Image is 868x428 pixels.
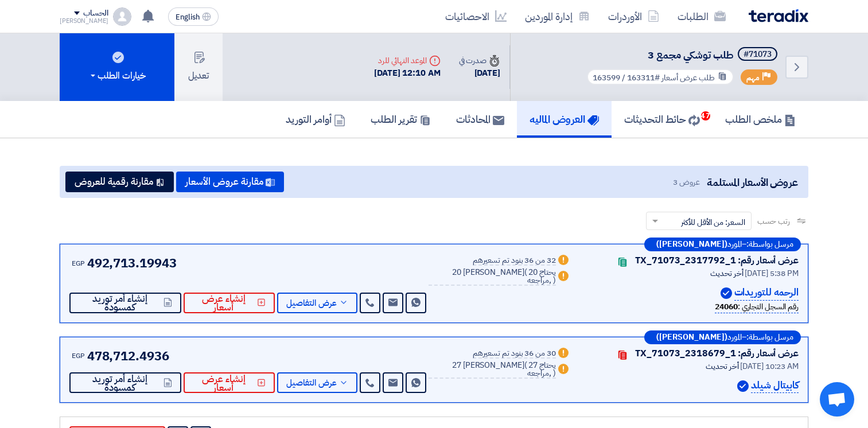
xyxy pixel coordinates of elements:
[524,359,527,371] span: (
[459,55,500,67] div: صدرت في
[749,9,808,22] img: Teradix logo
[60,18,108,24] div: [PERSON_NAME]
[599,3,668,30] a: الأوردرات
[553,367,556,379] span: )
[527,266,555,286] span: 20 يحتاج مراجعه,
[745,267,799,279] span: [DATE] 5:38 PM
[184,372,274,393] button: إنشاء عرض أسعار
[681,216,745,228] span: السعر: من الأقل للأكثر
[83,9,108,18] div: الحساب
[72,351,85,361] span: EGP
[668,3,735,30] a: الطلبات
[88,69,146,83] div: خيارات الطلب
[713,101,808,138] a: ملخص الطلب
[358,101,443,138] a: تقرير الطلب
[744,50,772,59] div: #71073
[459,67,500,80] div: [DATE]
[751,378,799,394] p: كابيتال شيلد
[79,375,161,392] span: إنشاء أمر توريد كمسودة
[516,3,599,30] a: إدارة الموردين
[524,266,527,278] span: (
[701,111,710,120] span: 47
[69,372,181,393] button: إنشاء أمر توريد كمسودة
[656,333,727,341] b: ([PERSON_NAME])
[174,33,223,101] button: تعديل
[193,294,255,312] span: إنشاء عرض أسعار
[740,360,799,372] span: [DATE] 10:23 AM
[656,240,727,248] b: ([PERSON_NAME])
[673,176,699,188] span: عروض 3
[473,349,556,359] div: 30 من 36 بنود تم تسعيرهم
[727,240,742,248] span: المورد
[60,33,174,101] button: خيارات الطلب
[757,215,790,227] span: رتب حسب
[286,112,345,126] h5: أوامر التوريد
[436,3,516,30] a: الاحصائيات
[644,238,801,251] div: –
[527,359,555,379] span: 27 يحتاج مراجعه,
[635,254,799,267] div: عرض أسعار رقم: TX_71073_2317792_1
[371,112,431,126] h5: تقرير الطلب
[277,293,358,313] button: عرض التفاصيل
[374,67,441,80] div: [DATE] 12:10 AM
[624,112,700,126] h5: حائط التحديثات
[553,274,556,286] span: )
[286,299,337,308] span: عرض التفاصيل
[746,240,793,248] span: مرسل بواسطة:
[727,333,742,341] span: المورد
[456,112,504,126] h5: المحادثات
[725,112,796,126] h5: ملخص الطلب
[661,72,715,84] span: طلب عرض أسعار
[65,172,174,192] button: مقارنة رقمية للعروض
[286,379,337,387] span: عرض التفاصيل
[69,293,181,313] button: إنشاء أمر توريد كمسودة
[593,72,660,84] span: #163311 / 163599
[113,7,131,26] img: profile_test.png
[473,256,556,266] div: 32 من 36 بنود تم تسعيرهم
[429,269,555,286] div: 20 [PERSON_NAME]
[79,294,161,312] span: إنشاء أمر توريد كمسودة
[277,372,358,393] button: عرض التفاصيل
[176,13,200,21] span: English
[737,380,749,392] img: Verified Account
[706,360,738,372] span: أخر تحديث
[721,287,732,299] img: Verified Account
[87,254,177,273] span: 492,713.19943
[715,301,799,313] div: رقم السجل التجاري :
[635,347,799,360] div: عرض أسعار رقم: TX_71073_2318679_1
[517,101,612,138] a: العروض الماليه
[585,47,780,63] h5: طلب توشكي مجمع 3
[820,382,854,417] div: Open chat
[710,267,743,279] span: أخر تحديث
[746,72,760,83] span: مهم
[734,285,799,301] p: الرحمه للتوريدات
[184,293,274,313] button: إنشاء عرض أسعار
[612,101,713,138] a: حائط التحديثات47
[87,347,169,365] span: 478,712.4936
[443,101,517,138] a: المحادثات
[429,361,555,379] div: 27 [PERSON_NAME]
[715,301,738,313] b: 24060
[374,55,441,67] div: الموعد النهائي للرد
[746,333,793,341] span: مرسل بواسطة:
[644,330,801,344] div: –
[168,7,219,26] button: English
[707,174,798,190] span: عروض الأسعار المستلمة
[273,101,358,138] a: أوامر التوريد
[176,172,284,192] button: مقارنة عروض الأسعار
[193,375,255,392] span: إنشاء عرض أسعار
[72,258,85,269] span: EGP
[648,47,733,63] span: طلب توشكي مجمع 3
[530,112,599,126] h5: العروض الماليه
